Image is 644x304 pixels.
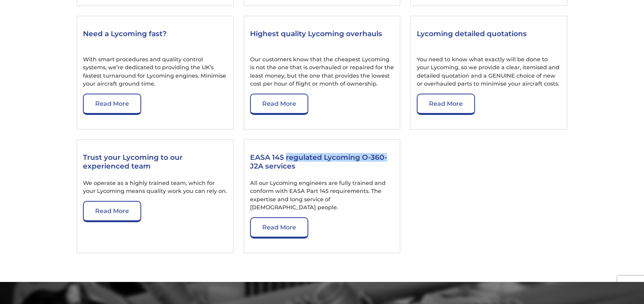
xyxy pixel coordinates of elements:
a: Read More [250,217,308,239]
a: Read More [83,201,141,222]
h3: Lycoming detailed quotations [417,29,561,48]
a: Read More [250,94,308,115]
p: We operate as a highly trained team, which for your Lycoming means quality work you can rely on. [83,179,227,196]
p: All our Lycoming engineers are fully trained and conform with EASA Part 145 requirements. The exp... [250,179,394,212]
h3: Highest quality Lycoming overhauls [250,29,394,48]
p: You need to know what exactly will be done to your Lycoming, so we provide a clear, itemised and ... [417,56,561,88]
a: Read More [417,94,475,115]
h3: Trust your Lycoming to our experienced team [83,153,227,172]
p: Our customers know that the cheapest Lycoming is not the one that is overhauled or repaired for t... [250,56,394,88]
h3: Need a Lycoming fast? [83,29,227,48]
a: Read More [83,94,141,115]
h3: EASA 145 regulated Lycoming O-360-J2A services [250,153,394,172]
p: With smart procedures and quality control systems, we’re dedicated to providing the UK’s fastest ... [83,56,227,88]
